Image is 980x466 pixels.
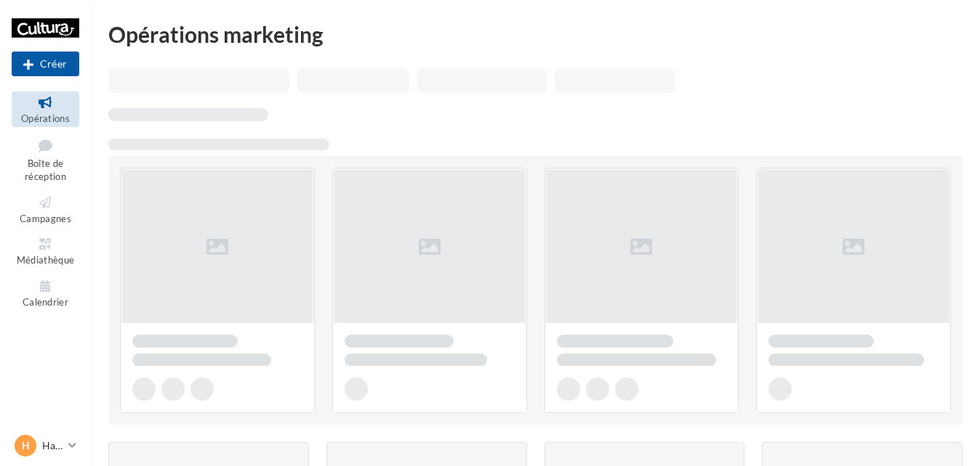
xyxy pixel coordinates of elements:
[12,432,79,459] a: H Haguenau
[12,91,79,127] a: Opérations
[21,113,70,124] span: Opérations
[23,296,68,308] span: Calendrier
[42,438,63,453] p: Haguenau
[20,213,71,224] span: Campagnes
[22,438,30,453] span: H
[12,233,79,269] a: Médiathèque
[25,158,66,183] span: Boîte de réception
[12,275,79,311] a: Calendrier
[17,254,75,266] span: Médiathèque
[12,133,79,186] a: Boîte de réception
[12,52,79,76] div: Nouvelle campagne
[12,52,79,76] button: Créer
[108,23,963,45] div: Opérations marketing
[12,192,79,227] a: Campagnes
